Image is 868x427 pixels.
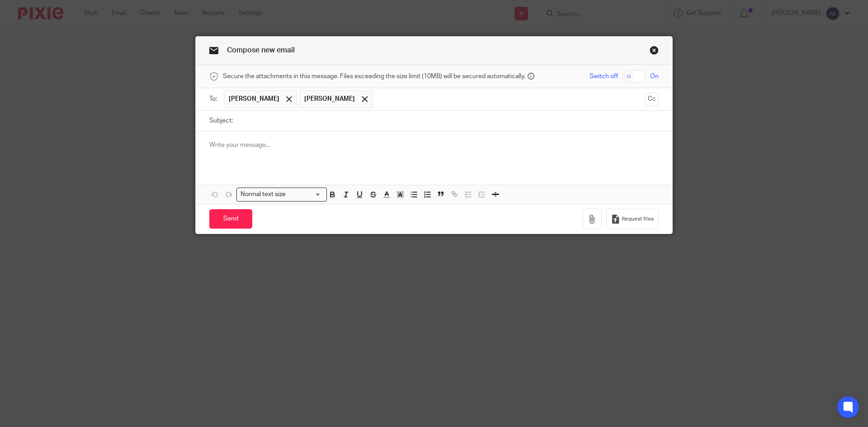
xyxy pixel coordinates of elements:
span: Compose new email [227,47,295,54]
span: Switch off [590,72,618,81]
a: Close this dialog window [650,46,659,58]
button: Cc [645,93,659,106]
button: Request files [606,209,659,229]
input: Search for option [289,190,321,199]
input: Send [209,209,252,229]
span: Normal text size [239,190,288,199]
div: Search for option [236,188,327,202]
label: To: [209,94,219,103]
span: [PERSON_NAME] [229,94,279,103]
span: [PERSON_NAME] [304,94,355,103]
label: Subject: [209,116,233,125]
span: On [650,72,659,81]
span: Secure the attachments in this message. Files exceeding the size limit (10MB) will be secured aut... [223,72,525,81]
span: Request files [622,216,654,223]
